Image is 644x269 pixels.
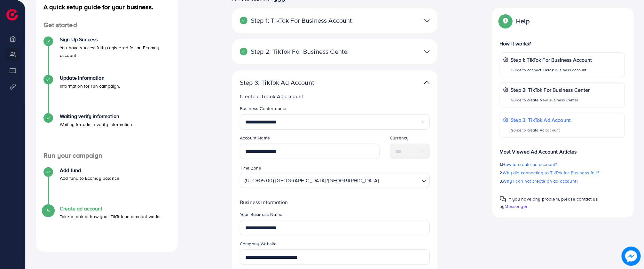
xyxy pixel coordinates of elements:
[424,78,430,87] img: TikTok partner
[60,206,162,212] h4: Create ad account
[424,16,430,25] img: TikTok partner
[60,75,120,81] h4: Update Information
[240,165,261,171] label: Time Zone
[36,167,178,206] li: Add fund
[500,169,625,177] p: 2.
[240,48,363,55] p: Step 2: TikTok For Business Center
[240,173,430,188] div: Search for option
[240,135,380,144] legend: Account Name
[36,21,178,29] h4: Get started
[240,211,430,220] legend: Your Business Name
[60,121,133,128] p: Waiting for admin verify information.
[240,79,363,86] p: Step 3: TikTok Ad Account
[622,247,641,266] img: image
[500,143,625,155] p: Most Viewed Ad Account Articles
[60,36,170,43] h4: Sign Up Success
[47,207,50,214] span: 5
[243,175,381,186] span: (UTC+05:00) [GEOGRAPHIC_DATA]/[GEOGRAPHIC_DATA]
[6,9,18,20] img: logo
[381,174,420,186] input: Search for option
[500,161,625,168] p: 1.
[511,66,593,74] p: Guide to connect TikTok Business account
[511,56,593,64] p: Step 1: TikTok For Business Account
[60,82,120,90] p: Information for run campaign.
[36,3,178,11] h4: A quick setup guide for your business.
[36,75,178,113] li: Update Information
[516,17,530,25] p: Help
[500,40,625,47] p: How it works?
[424,47,430,56] img: TikTok partner
[36,206,178,244] li: Create ad account
[502,161,557,168] span: How to create ad account?
[36,36,178,75] li: Sign Up Success
[500,196,506,202] img: Popup guide
[240,105,430,114] legend: Business Center name
[60,113,133,119] h4: Waiting verify information
[503,170,599,176] span: Why did connecting to TikTok for Business fail?
[511,126,571,134] p: Guide to create Ad account
[240,92,430,100] p: Create a TikTok Ad account
[511,96,590,104] p: Guide to create New Business Center
[500,196,598,210] span: If you have any problem, please contact us by
[240,198,430,206] p: Business Information
[60,213,162,220] p: Take a look at how your TikTok ad account works.
[60,44,170,59] p: You have successfully registered for an Ecomdy account
[511,86,590,94] p: Step 2: TikTok For Business Center
[240,17,363,24] p: Step 1: TikTok For Business Account
[60,167,119,173] h4: Add fund
[505,203,528,210] span: Messenger
[500,177,625,185] p: 3.
[503,178,578,184] span: Why I can not create an ad account?
[240,241,430,249] legend: Company Website
[390,135,429,144] legend: Currency
[36,113,178,152] li: Waiting verify information
[511,116,571,124] p: Step 3: TikTok Ad Account
[36,152,178,160] h4: Run your campaign
[500,15,511,27] img: Popup guide
[60,174,119,182] p: Add fund to Ecomdy balance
